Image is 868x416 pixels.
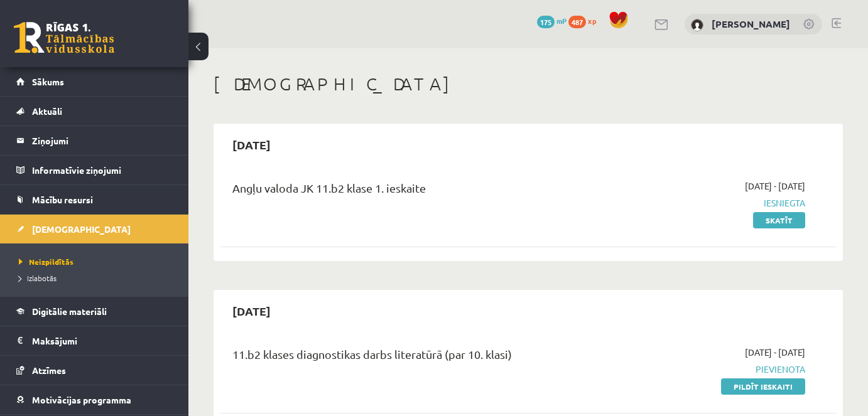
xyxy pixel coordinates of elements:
[32,194,93,205] span: Mācību resursi
[232,179,608,203] div: Angļu valoda JK 11.b2 klase 1. ieskaite
[712,18,790,30] a: [PERSON_NAME]
[32,326,173,355] legend: Maksājumi
[32,76,64,87] span: Sākums
[16,356,173,385] a: Atzīmes
[32,223,131,235] span: [DEMOGRAPHIC_DATA]
[16,385,173,414] a: Motivācijas programma
[16,97,173,125] a: Aktuāli
[537,16,555,28] span: 175
[220,130,283,159] h2: [DATE]
[16,326,173,355] a: Maksājumi
[537,16,567,26] a: 175 mP
[19,256,176,267] a: Neizpildītās
[19,257,73,267] span: Neizpildītās
[721,378,805,395] a: Pildīt ieskaiti
[745,346,805,359] span: [DATE] - [DATE]
[16,297,173,326] a: Digitālie materiāli
[19,273,57,283] span: Izlabotās
[588,16,596,26] span: xp
[19,272,176,284] a: Izlabotās
[32,306,107,317] span: Digitālie materiāli
[753,212,805,228] a: Skatīt
[691,19,703,31] img: Ivans Onukrāns
[32,394,131,405] span: Motivācijas programma
[14,22,114,53] a: Rīgas 1. Tālmācības vidusskola
[232,346,608,369] div: 11.b2 klases diagnostikas darbs literatūrā (par 10. klasi)
[16,215,173,243] a: [DEMOGRAPHIC_DATA]
[32,365,66,376] span: Atzīmes
[568,16,602,26] a: 487 xp
[16,156,173,184] a: Informatīvie ziņojumi
[568,16,586,28] span: 487
[32,105,62,117] span: Aktuāli
[32,126,173,155] legend: Ziņojumi
[16,67,173,96] a: Sākums
[16,185,173,214] a: Mācību resursi
[556,16,567,26] span: mP
[627,196,805,210] span: Iesniegta
[745,179,805,193] span: [DATE] - [DATE]
[627,363,805,376] span: Pievienota
[32,156,173,184] legend: Informatīvie ziņojumi
[214,73,843,95] h1: [DEMOGRAPHIC_DATA]
[220,296,283,326] h2: [DATE]
[16,126,173,155] a: Ziņojumi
